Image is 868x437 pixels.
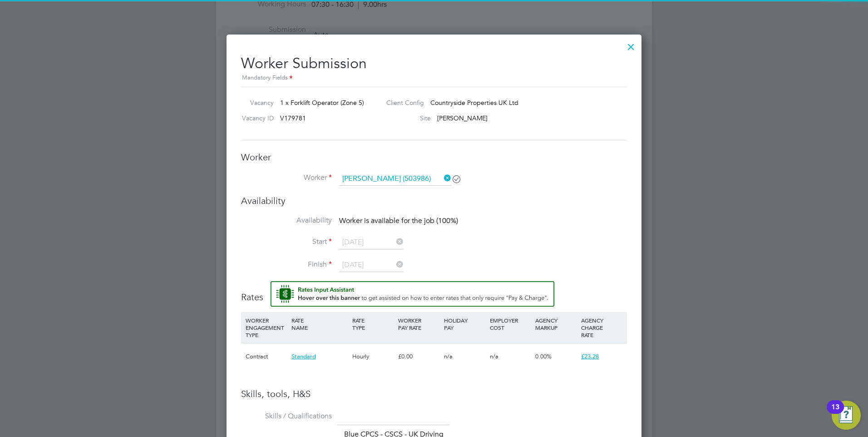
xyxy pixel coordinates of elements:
label: Vacancy [237,99,274,107]
label: Skills / Qualifications [241,412,332,421]
div: Hourly [350,343,396,370]
span: Countryside Properties UK Ltd [430,99,518,107]
div: AGENCY CHARGE RATE [579,312,625,343]
label: Availability [241,216,332,225]
button: Rate Assistant [271,281,554,307]
h3: Worker [241,151,627,163]
input: Select one [339,236,404,249]
label: Finish [241,260,332,269]
h2: Worker Submission [241,47,627,83]
h3: Availability [241,195,627,207]
label: Vacancy ID [237,114,274,122]
span: n/a [490,353,498,360]
h3: Rates [241,281,627,303]
div: Mandatory Fields [241,73,627,83]
div: £0.00 [396,343,442,370]
div: RATE NAME [289,312,350,336]
span: V179781 [280,114,306,122]
div: AGENCY MARKUP [533,312,579,336]
div: 13 [831,407,839,419]
span: 0.00% [535,353,552,360]
input: Search for... [339,172,451,186]
span: [PERSON_NAME] [437,114,488,122]
span: Standard [291,353,316,360]
div: WORKER ENGAGEMENT TYPE [243,312,289,343]
input: Select one [339,258,404,272]
div: Contract [243,343,289,370]
h3: Skills, tools, H&S [241,388,627,400]
label: Site [379,114,431,122]
div: WORKER PAY RATE [396,312,442,336]
span: n/a [444,353,453,360]
div: RATE TYPE [350,312,396,336]
label: Worker [241,173,332,183]
button: Open Resource Center, 13 new notifications [832,401,861,430]
span: £23.28 [581,353,599,360]
div: EMPLOYER COST [488,312,533,336]
div: HOLIDAY PAY [442,312,488,336]
label: Client Config [379,99,424,107]
span: 1 x Forklift Operator (Zone 5) [280,99,364,107]
span: Worker is available for the job (100%) [339,216,458,225]
label: Start [241,237,332,247]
